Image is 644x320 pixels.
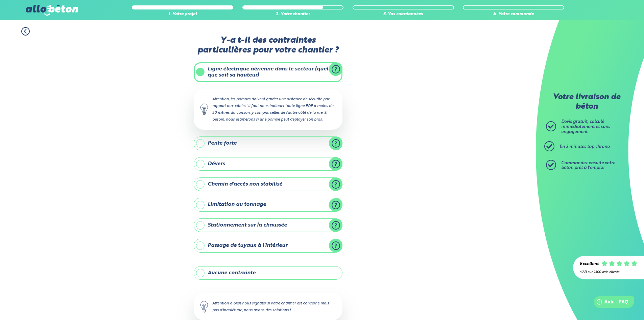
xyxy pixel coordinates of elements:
[194,36,342,56] label: Y-a t-il des contraintes particulières pour votre chantier ?
[561,120,610,134] span: Devis gratuit, calculé immédiatement et sans engagement
[132,12,233,17] div: 1. Votre projet
[584,294,637,313] iframe: Help widget launcher
[194,62,342,82] label: Ligne électrique aérienne dans le secteur (quelle que soit sa hauteur)
[559,145,610,149] span: En 2 minutes top chrono
[561,161,615,170] span: Commandez ensuite votre béton prêt à l'emploi
[194,266,342,280] label: Aucune contrainte
[194,198,342,211] label: Limitation au tonnage
[26,5,78,16] img: allobéton
[194,239,342,252] label: Passage de tuyaux à l'intérieur
[242,12,344,17] div: 2. Votre chantier
[194,157,342,171] label: Dévers
[194,218,342,232] label: Stationnement sur la chaussée
[194,136,342,150] label: Pente forte
[463,12,564,17] div: 4. Votre commande
[580,270,637,274] div: 4.7/5 sur 2300 avis clients
[194,177,342,191] label: Chemin d'accès non stabilisé
[580,262,599,267] div: Excellent
[194,89,342,130] div: Attention, les pompes doivent garder une distance de sécurité par rapport aux câbles! Il faut nou...
[548,93,625,111] p: Votre livraison de béton
[353,12,454,17] div: 3. Vos coordonnées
